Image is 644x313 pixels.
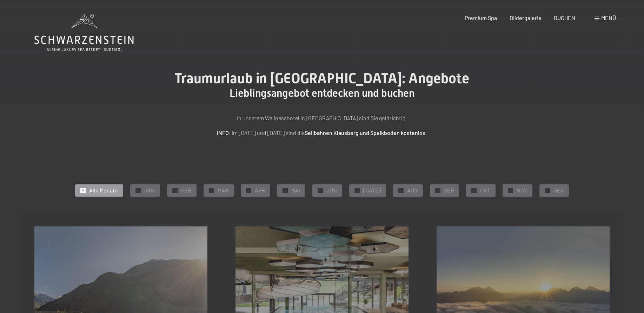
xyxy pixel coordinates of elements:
[356,188,359,193] span: ✓
[82,188,85,193] span: ✓
[137,188,140,193] span: ✓
[144,186,155,194] span: JAN
[444,186,454,194] span: SEP
[510,14,542,21] a: Bildergalerie
[473,188,476,193] span: ✓
[407,186,418,194] span: AUG
[181,186,191,194] span: FEB
[509,188,512,193] span: ✓
[147,128,498,137] p: : Im [DATE] und [DATE] sind die .
[217,129,229,136] strong: INFO
[437,188,439,193] span: ✓
[147,114,498,123] p: In unserem Wellnesshotel in [GEOGRAPHIC_DATA] sind Sie goldrichtig.
[400,188,403,193] span: ✓
[319,188,322,193] span: ✓
[601,14,616,21] span: Menü
[465,14,497,21] a: Premium Spa
[175,70,469,87] span: Traumurlaub in [GEOGRAPHIC_DATA]: Angebote
[255,186,265,194] span: APR
[218,186,228,194] span: MAR
[546,188,549,193] span: ✓
[553,186,564,194] span: DEZ
[291,186,300,194] span: MAI
[255,173,313,181] span: Einwilligung Marketing*
[89,186,118,194] span: Alle Monate
[305,129,425,136] strong: Seilbahnen Klausberg und Speikboden kostenlos
[284,188,287,193] span: ✓
[247,188,250,193] span: ✓
[517,186,527,194] span: NOV
[210,188,213,193] span: ✓
[230,87,414,99] span: Lieblingsangebot entdecken und buchen
[363,186,381,194] span: [DATE]
[326,186,337,194] span: JUN
[480,186,490,194] span: OKT
[174,188,177,193] span: ✓
[554,14,575,21] a: BUCHEN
